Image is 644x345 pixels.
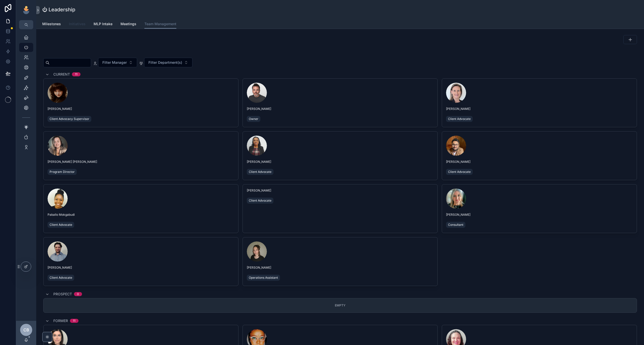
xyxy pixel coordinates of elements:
span: Paballo Mokgabudi [48,213,234,217]
span: Client Advocacy Supervisor [50,117,89,121]
span: Client Advocate [50,276,72,280]
span: Operations Assistant [249,276,278,280]
a: Owner [247,116,260,122]
span: CB [23,327,29,333]
a: Client Advocate [48,222,74,228]
a: Program Director [48,169,77,175]
span: [PERSON_NAME] [247,160,433,164]
div: 0 [77,292,79,296]
button: Select Button [98,58,137,67]
span: [PERSON_NAME] [48,107,234,111]
span: Client Advocate [448,117,471,121]
span: [PERSON_NAME] [PERSON_NAME] [48,160,234,164]
a: Client Advocate [446,116,473,122]
a: Meetings [120,19,136,29]
a: MLP Intake [94,19,112,29]
span: Consultant [448,223,463,227]
img: App logo [22,6,30,14]
span: Client Advocate [448,170,471,174]
span: Initiatives [69,21,86,26]
div: 11 [75,72,77,76]
span: Current [53,72,70,77]
a: Team Management [144,19,176,29]
span: [PERSON_NAME] [446,107,633,111]
span: Owner [249,117,258,121]
span: Milestones [42,21,61,26]
span: Former [53,318,68,323]
span: [PERSON_NAME] [247,107,433,111]
a: [PERSON_NAME]Client Advocate [243,131,438,180]
span: Client Advocate [50,223,72,227]
a: [PERSON_NAME]Client Advocate [442,78,637,127]
a: [PERSON_NAME]Owner [243,78,438,127]
span: Team Management [144,21,176,26]
button: Select Button [144,58,192,67]
a: [PERSON_NAME]Client Advocate [442,131,637,180]
span: Meetings [120,21,136,26]
span: Program Director [50,170,75,174]
h1: ⏻ Leadership [42,6,75,13]
a: [PERSON_NAME] [PERSON_NAME]Program Director [43,131,238,180]
span: [PERSON_NAME] [446,213,633,217]
span: [PERSON_NAME] [48,266,234,270]
a: [PERSON_NAME]Client Advocate [243,184,438,233]
a: Initiatives [69,19,86,29]
span: [PERSON_NAME] [247,266,433,270]
span: Client Advocate [249,170,271,174]
a: Client Advocate [247,198,273,204]
a: [PERSON_NAME]Consultant [442,184,637,233]
a: Client Advocate [247,169,273,175]
span: [PERSON_NAME] [247,189,433,193]
a: Client Advocate [446,169,473,175]
a: [PERSON_NAME]Client Advocate [43,237,238,286]
a: [PERSON_NAME]Operations Assistant [243,237,438,286]
a: [PERSON_NAME]Client Advocacy Supervisor [43,78,238,127]
span: Client Advocate [249,199,271,203]
span: Filter Department(s) [148,60,182,65]
div: scrollable content [16,29,36,158]
a: Operations Assistant [247,275,280,281]
a: Consultant [446,222,465,228]
a: Client Advocacy Supervisor [48,116,91,122]
a: Paballo MokgabudiClient Advocate [43,184,238,233]
span: MLP Intake [94,21,112,26]
a: Client Advocate [48,275,74,281]
div: 11 [73,319,75,323]
a: Milestones [42,19,61,29]
span: [PERSON_NAME] [446,160,633,164]
span: Prospect [53,292,72,297]
span: Empty [335,303,345,307]
span: Filter Manager [102,60,127,65]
